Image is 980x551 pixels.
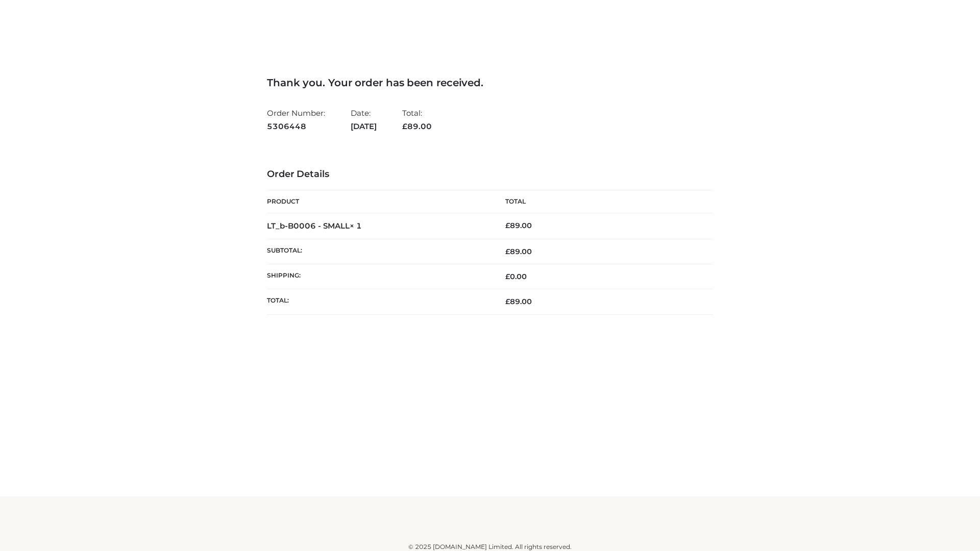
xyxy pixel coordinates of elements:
[267,77,713,89] h3: Thank you. Your order has been received.
[505,297,510,306] span: £
[267,104,325,135] li: Order Number:
[350,221,362,231] strong: × 1
[402,121,432,131] span: 89.00
[351,104,377,135] li: Date:
[505,247,532,256] span: 89.00
[267,190,490,213] th: Product
[505,221,532,230] bdi: 89.00
[402,104,432,135] li: Total:
[267,221,362,231] strong: LT_b-B0006 - SMALL
[490,190,713,213] th: Total
[505,297,532,306] span: 89.00
[505,272,527,281] bdi: 0.00
[267,264,490,289] th: Shipping:
[267,169,713,180] h3: Order Details
[402,121,407,131] span: £
[505,221,510,230] span: £
[351,120,377,133] strong: [DATE]
[505,247,510,256] span: £
[505,272,510,281] span: £
[267,120,325,133] strong: 5306448
[267,239,490,264] th: Subtotal:
[267,289,490,314] th: Total:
